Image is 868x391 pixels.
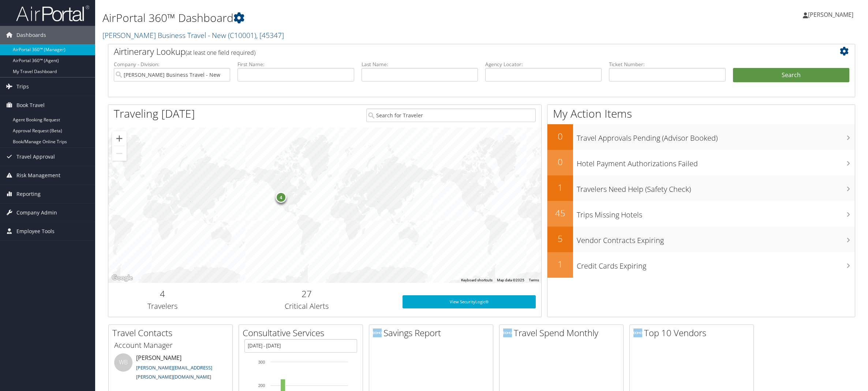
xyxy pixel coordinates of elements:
span: (at least one field required) [186,49,255,57]
span: Risk Management [16,166,60,185]
span: [PERSON_NAME] [808,11,853,19]
h2: Top 10 Vendors [633,327,753,339]
span: Company Admin [16,204,57,222]
h1: Traveling [DATE] [114,106,195,121]
span: Map data ©2025 [497,278,524,282]
span: Travel Approval [16,148,55,166]
div: 4 [276,192,287,203]
label: Last Name: [362,61,478,68]
a: 5Vendor Contracts Expiring [547,227,855,252]
a: Terms (opens in new tab) [529,278,539,282]
h2: 0 [547,130,573,143]
h2: Travel Spend Monthly [503,327,623,339]
img: domo-logo.png [373,329,382,337]
tspan: 300 [258,360,265,364]
h3: Travelers Need Help (Safety Check) [577,181,855,194]
h2: 0 [547,156,573,168]
li: [PERSON_NAME] [111,353,231,383]
h2: Consultative Services [243,327,363,339]
img: airportal-logo.png [16,5,89,22]
h2: 27 [222,288,392,300]
h1: AirPortal 360™ Dashboard [102,10,608,26]
a: 1Credit Cards Expiring [547,252,855,278]
a: [PERSON_NAME] Business Travel - New [102,30,284,40]
label: Ticket Number: [609,61,725,68]
h2: 1 [547,258,573,270]
label: First Name: [237,61,354,68]
h2: Travel Contacts [112,327,232,339]
h3: Hotel Payment Authorizations Failed [577,155,855,169]
h2: Savings Report [373,327,493,339]
label: Company - Division: [114,61,230,68]
span: Book Travel [16,96,45,114]
span: ( C10001 ) [228,30,256,40]
a: 0Hotel Payment Authorizations Failed [547,150,855,175]
a: View SecurityLogic® [403,295,536,308]
h3: Credit Cards Expiring [577,257,855,271]
h2: 1 [547,181,573,194]
a: 45Trips Missing Hotels [547,201,855,227]
h2: 4 [114,288,211,300]
input: Search for Traveler [366,109,536,122]
h3: Account Manager [114,340,227,350]
span: Employee Tools [16,222,55,240]
button: Zoom in [112,131,127,146]
h3: Travel Approvals Pending (Advisor Booked) [577,129,855,143]
h3: Trips Missing Hotels [577,206,855,220]
a: Open this area in Google Maps (opens a new window) [110,273,134,283]
h2: 45 [547,207,573,219]
a: [PERSON_NAME][EMAIL_ADDRESS][PERSON_NAME][DOMAIN_NAME] [136,364,212,380]
a: [PERSON_NAME] [803,4,861,26]
button: Zoom out [112,146,127,161]
span: Dashboards [16,26,46,44]
button: Search [733,68,849,83]
tspan: 200 [258,383,265,388]
h3: Critical Alerts [222,301,392,311]
img: Google [110,273,134,283]
a: 0Travel Approvals Pending (Advisor Booked) [547,124,855,150]
a: 1Travelers Need Help (Safety Check) [547,175,855,201]
label: Agency Locator: [485,61,602,68]
h3: Vendor Contracts Expiring [577,232,855,246]
img: domo-logo.png [503,329,512,337]
h2: Airtinerary Lookup [114,45,787,58]
h1: My Action Items [547,106,855,121]
h3: Travelers [114,301,211,311]
span: Reporting [16,185,41,203]
span: Trips [16,77,29,96]
button: Keyboard shortcuts [461,278,493,283]
img: domo-logo.png [633,329,642,337]
h2: 5 [547,232,573,245]
div: WB [114,353,132,372]
span: , [ 45347 ] [256,30,284,40]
